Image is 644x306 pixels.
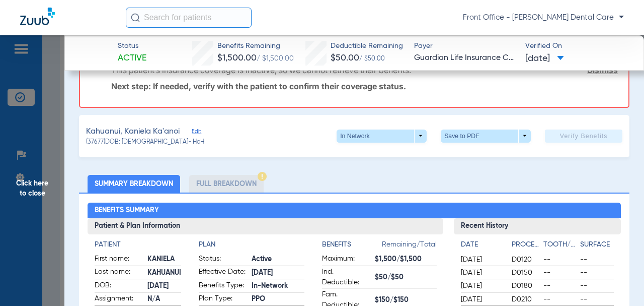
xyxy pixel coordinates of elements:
[258,172,267,181] img: Hazard
[461,281,503,291] span: [DATE]
[594,258,644,306] iframe: Chat Widget
[512,239,540,250] h4: Procedure
[189,175,264,193] li: Full Breakdown
[111,81,618,91] p: Next step: If needed, verify with the patient to confirm their coverage status.
[375,254,437,265] span: $1,500/$1,500
[199,267,248,279] span: Effective Date:
[322,239,382,250] h4: Benefits
[147,268,181,278] span: KAHUANUI
[95,254,144,266] span: First name:
[131,13,140,22] img: Search Icon
[331,53,359,63] span: $50.00
[543,268,577,278] span: --
[512,281,540,291] span: D0180
[512,294,540,304] span: D0210
[199,254,248,266] span: Status:
[199,239,304,250] h4: Plan
[525,52,564,65] span: [DATE]
[86,138,204,147] span: (37677) DOB: [DEMOGRAPHIC_DATA] - HoH
[512,239,540,254] app-breakdown-title: Procedure
[257,55,294,62] span: / $1,500.00
[147,281,181,291] span: [DATE]
[543,239,577,250] h4: Tooth/Quad
[322,254,371,266] span: Maximum:
[20,8,55,25] img: Zuub Logo
[337,130,427,143] button: In Network
[199,280,248,292] span: Benefits Type:
[580,268,613,278] span: --
[512,268,540,278] span: D0150
[88,218,443,234] h3: Patient & Plan Information
[375,272,437,283] span: $50/$50
[382,239,437,254] span: Remaining/Total
[199,293,248,305] span: Plan Type:
[441,130,531,143] button: Save to PDF
[252,294,304,304] span: PPO
[88,175,180,193] li: Summary Breakdown
[95,239,181,250] h4: Patient
[192,128,201,138] span: Edit
[461,239,503,250] h4: Date
[461,255,503,265] span: [DATE]
[322,239,382,254] app-breakdown-title: Benefits
[252,281,304,291] span: In-Network
[252,254,304,265] span: Active
[580,239,613,250] h4: Surface
[86,126,180,138] span: Kahuanui, Kaniela Ka'anoi
[543,255,577,265] span: --
[543,294,577,304] span: --
[580,294,613,304] span: --
[359,56,385,62] span: / $50.00
[217,41,294,51] span: Benefits Remaining
[252,268,304,278] span: [DATE]
[461,294,503,304] span: [DATE]
[580,255,613,265] span: --
[463,13,624,23] span: Front Office - [PERSON_NAME] Dental Care
[461,268,503,278] span: [DATE]
[543,281,577,291] span: --
[525,41,627,51] span: Verified On
[147,294,181,304] span: N/A
[580,239,613,254] app-breakdown-title: Surface
[414,52,516,65] span: Guardian Life Insurance Co. of America
[217,53,257,63] span: $1,500.00
[118,41,146,51] span: Status
[543,239,577,254] app-breakdown-title: Tooth/Quad
[147,254,181,265] span: KANIELA
[95,267,144,279] span: Last name:
[118,52,146,65] span: Active
[512,255,540,265] span: D0120
[331,41,403,51] span: Deductible Remaining
[580,281,613,291] span: --
[454,218,621,234] h3: Recent History
[375,295,437,305] span: $150/$150
[95,280,144,292] span: DOB:
[95,293,144,305] span: Assignment:
[126,8,252,28] input: Search for patients
[414,41,516,51] span: Payer
[461,239,503,254] app-breakdown-title: Date
[322,267,371,288] span: Ind. Deductible:
[88,203,620,219] h2: Benefits Summary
